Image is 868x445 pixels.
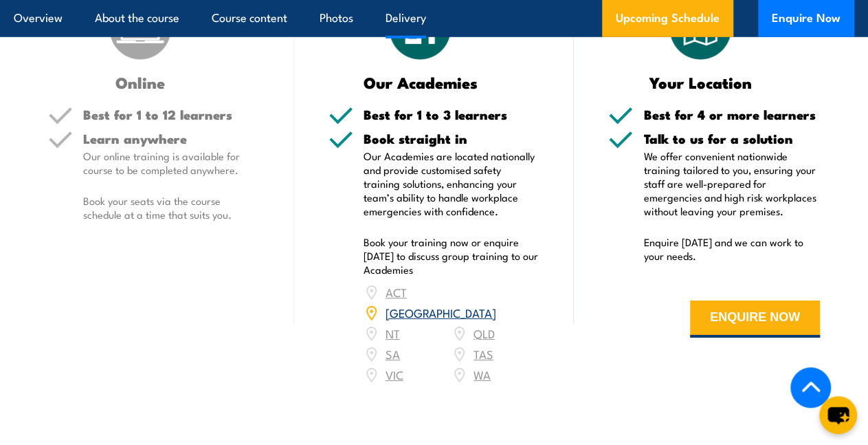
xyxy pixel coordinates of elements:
h3: Your Location [608,74,792,90]
h5: Book straight in [364,132,540,145]
button: chat-button [819,396,857,434]
h5: Learn anywhere [83,132,260,145]
h3: Our Academies [329,74,513,90]
p: Enquire [DATE] and we can work to your needs. [643,235,820,263]
h3: Online [48,74,232,90]
button: ENQUIRE NOW [690,301,820,338]
a: [GEOGRAPHIC_DATA] [386,304,496,321]
h5: Best for 1 to 12 learners [83,108,260,121]
p: Our Academies are located nationally and provide customised safety training solutions, enhancing ... [364,149,540,218]
h5: Best for 4 or more learners [643,108,820,121]
p: Our online training is available for course to be completed anywhere. [83,149,260,177]
h5: Best for 1 to 3 learners [364,108,540,121]
p: Book your seats via the course schedule at a time that suits you. [83,194,260,221]
p: Book your training now or enquire [DATE] to discuss group training to our Academies [364,235,540,276]
h5: Talk to us for a solution [643,132,820,145]
p: We offer convenient nationwide training tailored to you, ensuring your staff are well-prepared fo... [643,149,820,218]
